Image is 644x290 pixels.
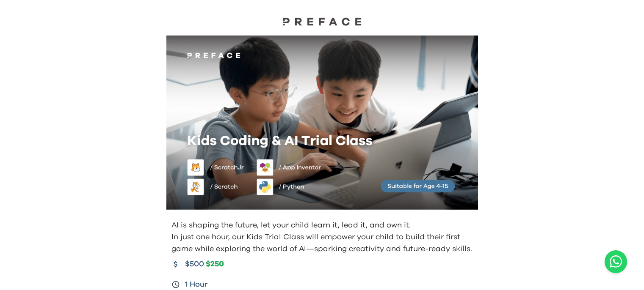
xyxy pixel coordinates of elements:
[166,36,478,210] img: Kids learning to code
[280,17,365,26] img: Preface Logo
[171,231,475,255] p: In just one hour, our Kids Trial Class will empower your child to build their first game while ex...
[171,219,475,231] p: AI is shaping the future, let your child learn it, lead it, and own it.
[605,250,627,273] a: Chat with us on WhatsApp
[185,258,204,270] span: $500
[206,260,224,269] span: $250
[280,17,365,29] a: Preface Logo
[605,250,627,273] button: Open WhatsApp chat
